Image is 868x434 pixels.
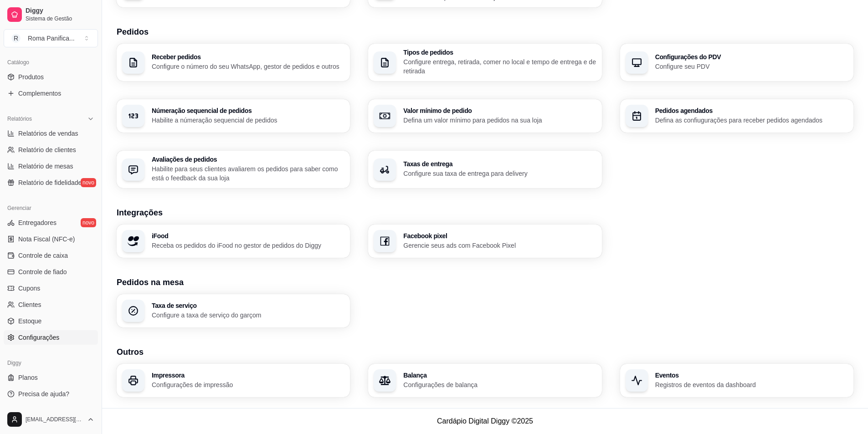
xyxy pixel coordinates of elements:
h3: Facebook pixel [403,233,596,239]
div: Diggy [4,356,98,370]
a: Relatórios de vendas [4,126,98,141]
span: Planos [18,373,38,382]
p: Registros de eventos da dashboard [655,380,848,389]
div: Catálogo [4,55,98,70]
button: Receber pedidosConfigure o número do seu WhatsApp, gestor de pedidos e outros [117,44,350,81]
button: Configurações do PDVConfigure seu PDV [620,44,853,81]
h3: Pedidos agendados [655,107,848,114]
button: ImpressoraConfigurações de impressão [117,364,350,397]
span: Controle de fiado [18,267,67,276]
p: Configurações de balança [403,380,596,389]
h3: Integrações [117,206,853,219]
h3: Impressora [152,372,344,378]
h3: Taxas de entrega [403,161,596,167]
span: Relatório de mesas [18,162,73,171]
p: Configure o número do seu WhatsApp, gestor de pedidos e outros [152,62,344,71]
span: Configurações [18,333,59,342]
h3: Balança [403,372,596,378]
span: Relatório de clientes [18,145,76,154]
span: Diggy [26,7,94,15]
h3: Pedidos na mesa [117,276,853,289]
h3: Valor mínimo de pedido [403,107,596,114]
a: Cupons [4,281,98,296]
button: Facebook pixelGerencie seus ads com Facebook Pixel [368,225,601,258]
span: Relatórios de vendas [18,129,78,138]
h3: Númeração sequencial de pedidos [152,107,344,114]
span: Sistema de Gestão [26,15,94,22]
button: Valor mínimo de pedidoDefina um valor mínimo para pedidos na sua loja [368,99,601,133]
button: Númeração sequencial de pedidosHabilite a númeração sequencial de pedidos [117,99,350,133]
h3: Configurações do PDV [655,54,848,60]
span: Complementos [18,89,61,98]
button: [EMAIL_ADDRESS][DOMAIN_NAME] [4,408,98,430]
a: Controle de caixa [4,248,98,263]
button: EventosRegistros de eventos da dashboard [620,364,853,397]
h3: Receber pedidos [152,54,344,60]
p: Configurações de impressão [152,380,344,389]
a: Relatório de fidelidadenovo [4,175,98,190]
p: Configure sua taxa de entrega para delivery [403,169,596,178]
footer: Cardápio Digital Diggy © 2025 [102,408,868,434]
button: iFoodReceba os pedidos do iFood no gestor de pedidos do Diggy [117,225,350,258]
button: Select a team [4,29,98,47]
span: Nota Fiscal (NFC-e) [18,235,75,244]
span: Relatórios [7,115,32,123]
p: Configure entrega, retirada, comer no local e tempo de entrega e de retirada [403,57,596,76]
a: Nota Fiscal (NFC-e) [4,232,98,246]
button: BalançaConfigurações de balança [368,364,601,397]
span: Relatório de fidelidade [18,178,82,187]
button: Taxas de entregaConfigure sua taxa de entrega para delivery [368,151,601,188]
a: Relatório de clientes [4,143,98,157]
span: Cupons [18,284,40,293]
span: [EMAIL_ADDRESS][DOMAIN_NAME] [26,416,83,423]
span: Entregadores [18,218,56,227]
span: Precisa de ajuda? [18,389,69,398]
button: Tipos de pedidosConfigure entrega, retirada, comer no local e tempo de entrega e de retirada [368,44,601,81]
p: Habilite a númeração sequencial de pedidos [152,116,344,125]
a: Estoque [4,314,98,328]
a: Controle de fiado [4,265,98,279]
p: Configure a taxa de serviço do garçom [152,311,344,320]
a: Configurações [4,330,98,345]
span: Controle de caixa [18,251,68,260]
a: Produtos [4,70,98,84]
h3: Avaliações de pedidos [152,156,344,163]
span: R [11,34,21,43]
a: Clientes [4,297,98,312]
p: Receba os pedidos do iFood no gestor de pedidos do Diggy [152,241,344,250]
h3: Outros [117,346,853,358]
p: Defina um valor mínimo para pedidos na sua loja [403,116,596,125]
a: Entregadoresnovo [4,215,98,230]
a: Relatório de mesas [4,159,98,174]
button: Pedidos agendadosDefina as confiugurações para receber pedidos agendados [620,99,853,133]
a: Complementos [4,86,98,101]
span: Estoque [18,317,41,326]
span: Clientes [18,300,41,309]
a: Planos [4,370,98,385]
p: Configure seu PDV [655,62,848,71]
p: Defina as confiugurações para receber pedidos agendados [655,116,848,125]
button: Taxa de serviçoConfigure a taxa de serviço do garçom [117,294,350,327]
h3: Pedidos [117,26,853,38]
div: Roma Panifica ... [28,34,75,43]
a: DiggySistema de Gestão [4,4,98,26]
h3: Tipos de pedidos [403,49,596,56]
h3: Taxa de serviço [152,302,344,309]
button: Avaliações de pedidosHabilite para seus clientes avaliarem os pedidos para saber como está o feed... [117,151,350,188]
h3: Eventos [655,372,848,378]
a: Precisa de ajuda? [4,387,98,401]
h3: iFood [152,233,344,239]
div: Gerenciar [4,201,98,215]
p: Gerencie seus ads com Facebook Pixel [403,241,596,250]
p: Habilite para seus clientes avaliarem os pedidos para saber como está o feedback da sua loja [152,164,344,183]
span: Produtos [18,72,44,82]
